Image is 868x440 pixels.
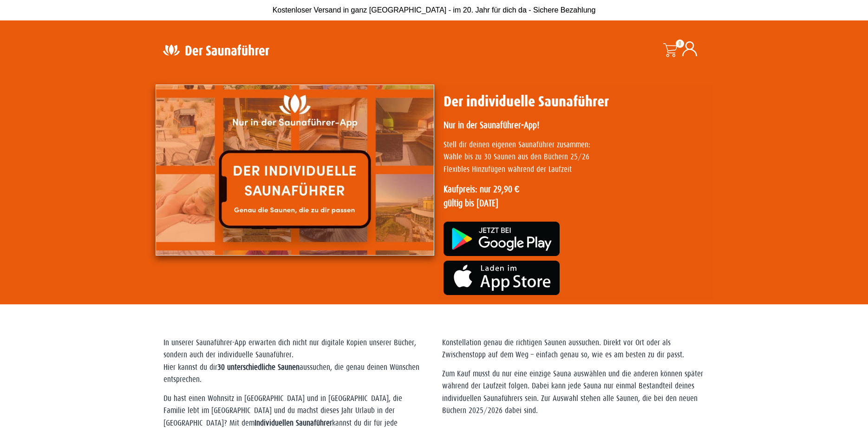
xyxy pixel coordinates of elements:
p: In unserer Saunaführer-App erwarten dich nicht nur digitale Kopien unserer Bücher, sondern auch d... [163,337,426,386]
strong: 30 unterschiedliche Saunen [217,363,300,372]
strong: Kaufpreis: nur 29,90 € gültig bis [DATE] [444,184,520,208]
strong: Nur in der Saunaführer-App! [444,120,539,130]
span: Kostenloser Versand in ganz [GEOGRAPHIC_DATA] - im 20. Jahr für dich da - Sichere Bezahlung [273,6,596,14]
span: 0 [676,39,684,48]
strong: Individuellen Saunaführer [255,419,332,427]
h1: Der individuelle Saunaführer [444,93,708,111]
p: Zum Kauf musst du nur eine einzige Sauna auswählen und die anderen können später während der Lauf... [442,368,705,417]
p: Stell dir deinen eigenen Saunaführer zusammen: Wähle bis zu 30 Saunen aus den Büchern 25/26 Flexi... [444,139,708,176]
